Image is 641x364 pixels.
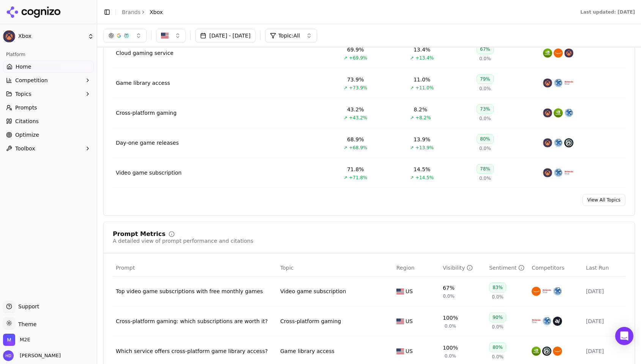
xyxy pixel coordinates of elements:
span: Competitors [532,264,564,272]
button: Open user button [3,350,61,361]
span: 0.0% [479,145,491,152]
img: amazon [532,287,541,296]
span: US [406,347,413,355]
img: xbox [543,168,552,177]
a: Video game subscription [280,287,346,295]
a: Video game subscription [116,169,182,177]
div: 100% [443,344,458,352]
div: Prompt Metrics [113,231,166,237]
div: Game library access [280,347,335,355]
a: Optimize [3,129,94,141]
span: Theme [15,321,36,327]
button: Open organization switcher [3,334,30,346]
img: playstation [554,168,563,177]
span: +13.4% [415,55,434,61]
img: playstation [564,108,573,117]
img: US [161,32,169,39]
span: 0.0% [479,56,491,62]
span: +69.9% [349,55,367,61]
img: Hakan Degirmenci [3,350,14,361]
div: 67% [477,44,494,54]
a: Cross-platform gaming: which subscriptions are worth it? [116,317,274,325]
a: Cross-platform gaming [280,317,341,325]
button: Toolbox [3,142,94,155]
span: Topic: All [278,32,300,39]
span: Home [16,63,31,70]
span: ↗ [410,85,414,91]
div: 80% [477,134,494,144]
button: Topics [3,88,94,100]
a: Brands [122,9,141,15]
img: ubisoft [564,138,573,147]
div: [DATE] [586,347,622,355]
div: 43.2% [347,106,364,113]
span: 0.0% [492,294,504,300]
span: +14.5% [415,175,434,181]
span: 0.0% [479,116,491,122]
span: US [406,287,413,295]
img: nvidia [554,108,563,117]
span: Toolbox [15,145,35,152]
a: Prompts [3,102,94,114]
img: xbox [564,48,573,58]
span: Prompts [15,104,37,111]
div: 79% [477,74,494,84]
th: Last Run [583,259,625,277]
img: US flag [396,319,404,324]
span: 0.0% [479,86,491,92]
img: xbox [543,108,552,117]
span: ↗ [344,145,347,151]
span: +68.9% [349,145,367,151]
a: Cross-platform gaming [116,109,177,117]
span: Support [15,303,39,310]
div: 73.9% [347,76,364,83]
a: Citations [3,115,94,127]
span: +73.9% [349,85,367,91]
span: ↗ [410,55,414,61]
img: ubisoft [542,347,551,356]
span: Xbox [150,8,163,16]
span: ↗ [344,55,347,61]
span: +43.2% [349,115,367,121]
div: 90% [489,312,506,322]
nav: breadcrumb [122,8,163,16]
div: Open Intercom Messenger [615,327,633,345]
button: [DATE] - [DATE] [195,29,256,42]
div: 67% [443,284,455,292]
img: nvidia [532,347,541,356]
div: A detailed view of prompt performance and citations [113,237,253,245]
span: Topics [15,90,32,98]
div: 78% [477,164,494,174]
span: +13.9% [415,145,434,151]
div: 100% [443,314,458,322]
div: Cloud gaming service [116,49,174,57]
th: Region [393,259,440,277]
a: Game library access [116,79,170,87]
a: Day-one game releases [116,139,179,147]
a: Which service offers cross-platform game library access? [116,347,274,355]
img: nvidia [543,48,552,58]
img: playstation [554,78,563,87]
img: playstation [553,287,562,296]
img: nintendo [532,317,541,326]
span: 0.0% [445,353,456,359]
div: 14.5% [414,166,430,173]
span: ↗ [410,145,414,151]
span: Last Run [586,264,609,272]
img: US flag [396,289,404,294]
span: Region [396,264,415,272]
th: sentiment [486,259,529,277]
div: 73% [477,104,494,114]
span: ↗ [410,175,414,181]
img: nintendo [542,287,551,296]
span: US [406,317,413,325]
div: [DATE] [586,317,622,325]
div: 80% [489,342,506,352]
button: Competition [3,74,94,86]
img: amazon [553,347,562,356]
span: 0.0% [445,323,456,329]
